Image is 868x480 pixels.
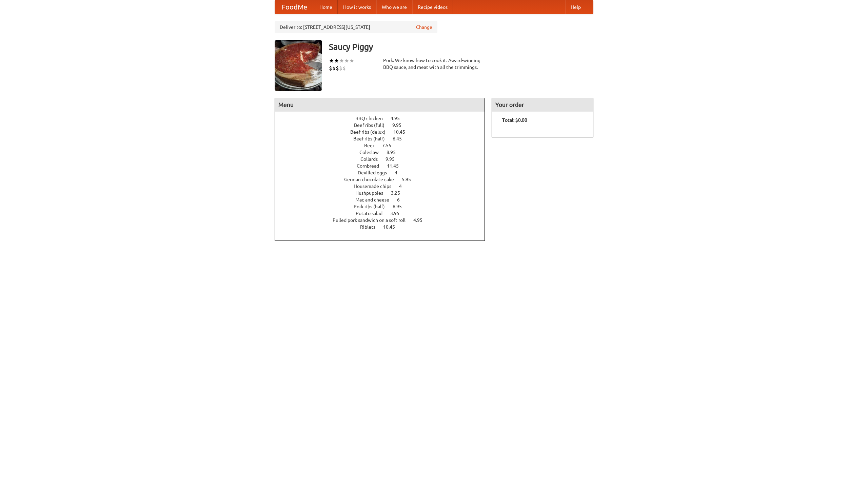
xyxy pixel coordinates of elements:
span: 8.95 [387,150,402,155]
h3: Saucy Piggy [329,40,593,54]
span: 6.95 [393,204,409,209]
a: Who we are [376,0,412,14]
span: Potato salad [356,211,389,216]
span: Beef ribs (delux) [350,129,392,135]
span: Housemade chips [354,184,398,189]
a: Pulled pork sandwich on a soft roll 4.95 [333,217,435,223]
li: ★ [344,57,349,64]
a: Home [314,0,338,14]
a: Riblets 10.45 [360,224,408,230]
b: Total: $0.00 [502,117,527,123]
a: German chocolate cake 5.95 [344,177,423,182]
span: Beer [364,143,381,148]
a: Mac and cheese 6 [355,197,412,203]
span: 4 [395,170,404,175]
span: 6.45 [393,136,409,141]
li: $ [336,64,339,72]
span: Coleslaw [359,150,386,155]
span: 6 [397,197,407,203]
a: Potato salad 3.95 [356,211,412,216]
li: ★ [339,57,344,64]
li: $ [329,64,332,72]
h4: Your order [492,98,593,112]
span: 9.95 [386,156,401,162]
span: 3.25 [391,190,407,196]
a: Devilled eggs 4 [358,170,410,175]
span: German chocolate cake [344,177,401,182]
span: Beef ribs (half) [353,136,392,141]
li: ★ [334,57,339,64]
li: ★ [329,57,334,64]
img: angular.jpg [275,40,322,91]
a: Help [565,0,586,14]
a: Collards 9.95 [360,156,407,162]
span: Beef ribs (full) [354,122,391,128]
span: 5.95 [402,177,418,182]
a: Pork ribs (half) 6.95 [354,204,414,209]
span: 4.95 [413,217,429,223]
a: Beef ribs (full) 9.95 [354,122,414,128]
span: 4 [399,184,409,189]
span: Hushpuppies [355,190,390,196]
span: Devilled eggs [358,170,394,175]
span: 7.55 [382,143,398,148]
span: 3.95 [390,211,406,216]
li: $ [332,64,336,72]
div: Deliver to: [STREET_ADDRESS][US_STATE] [275,21,437,33]
a: Cornbread 11.45 [357,163,411,169]
a: Beef ribs (delux) 10.45 [350,129,418,135]
a: Beer 7.55 [364,143,404,148]
span: 9.95 [392,122,408,128]
a: How it works [338,0,376,14]
a: Housemade chips 4 [354,184,414,189]
span: Pulled pork sandwich on a soft roll [333,217,412,223]
div: Pork. We know how to cook it. Award-winning BBQ sauce, and meat with all the trimmings. [383,57,485,71]
span: 10.45 [393,129,412,135]
span: 10.45 [383,224,402,230]
li: $ [342,64,346,72]
span: 11.45 [387,163,406,169]
a: FoodMe [275,0,314,14]
a: Hushpuppies 3.25 [355,190,413,196]
h4: Menu [275,98,485,112]
span: Pork ribs (half) [354,204,392,209]
li: $ [339,64,342,72]
span: Mac and cheese [355,197,396,203]
a: Recipe videos [412,0,453,14]
a: Coleslaw 8.95 [359,150,408,155]
span: 4.95 [391,116,407,121]
a: Beef ribs (half) 6.45 [353,136,414,141]
a: Change [416,24,432,31]
li: ★ [349,57,354,64]
span: BBQ chicken [355,116,390,121]
span: Collards [360,156,384,162]
a: BBQ chicken 4.95 [355,116,412,121]
span: Riblets [360,224,382,230]
span: Cornbread [357,163,386,169]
